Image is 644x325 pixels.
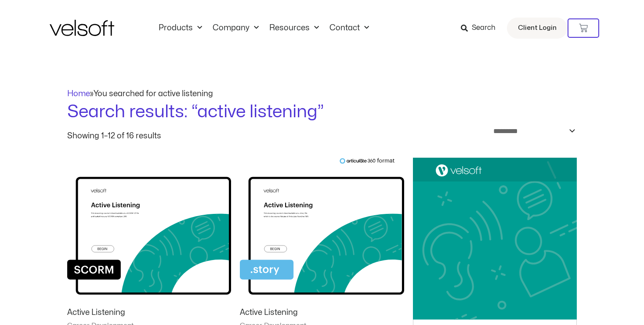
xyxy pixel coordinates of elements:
span: You searched for active listening [94,90,213,97]
img: Velsoft Training Materials [50,20,114,36]
img: Active Listening [67,158,231,300]
a: ResourcesMenu Toggle [264,23,324,33]
a: Active Listening [240,307,404,321]
a: Home [67,90,90,97]
img: Active Listening [240,158,404,300]
a: ProductsMenu Toggle [153,23,207,33]
p: Showing 1–12 of 16 results [67,132,161,140]
select: Shop order [488,124,577,138]
a: Search [461,21,502,36]
span: » [67,90,213,97]
a: Client Login [507,18,568,39]
nav: Menu [153,23,374,33]
span: Client Login [518,22,557,34]
a: Active Listening [67,307,231,321]
span: Search [472,22,496,34]
h2: Active Listening [67,307,231,318]
a: CompanyMenu Toggle [207,23,264,33]
h1: Search results: “active listening” [67,100,577,124]
a: ContactMenu Toggle [324,23,374,33]
h2: Active Listening [240,307,404,318]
